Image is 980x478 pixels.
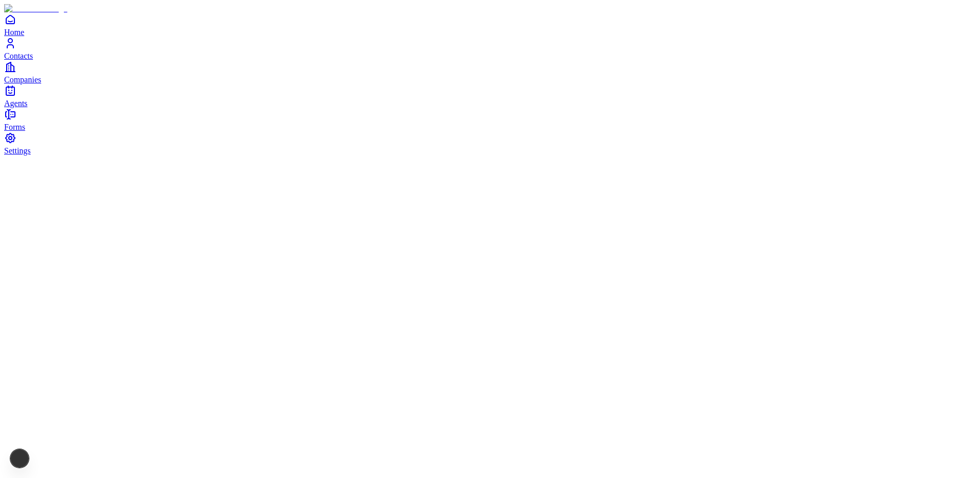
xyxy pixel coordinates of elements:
a: Settings [4,132,976,155]
a: Contacts [4,37,976,60]
span: Contacts [4,52,33,60]
a: Agents [4,84,976,108]
a: Forms [4,108,976,131]
span: Companies [4,75,41,84]
span: Agents [4,99,27,108]
img: Item Brain Logo [4,4,67,13]
span: Home [4,28,24,37]
span: Forms [4,123,25,131]
a: Home [4,13,976,37]
a: Companies [4,61,976,84]
span: Settings [4,146,31,155]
